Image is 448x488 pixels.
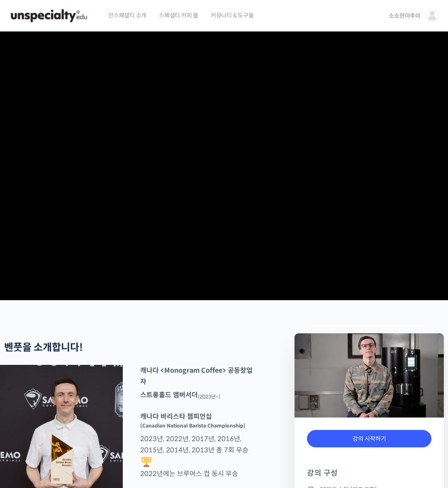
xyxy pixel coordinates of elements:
[140,412,212,421] strong: 캐나다 바리스타 챔피언십
[140,366,253,386] strong: 캐나다 <Monogram Coffee> 공동창업자
[198,393,220,400] sub: (2023년~)
[141,457,151,467] img: 🏆
[307,468,431,485] h4: 강의 구성
[140,391,198,399] strong: 스트롱홀드 앰버서더
[136,411,259,479] p: 2023년, 2022년, 2017년, 2016년, 2015년, 2014년, 2013년 총 7회 우승 2022년에는 브루어스 컵 동시 우승
[4,342,255,354] h2: 벤풋을 소개합니다!
[389,12,421,19] span: 소소한아주미
[307,430,431,448] a: 강의 시작하기
[140,422,246,429] sup: (Canadian National Barista Championship)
